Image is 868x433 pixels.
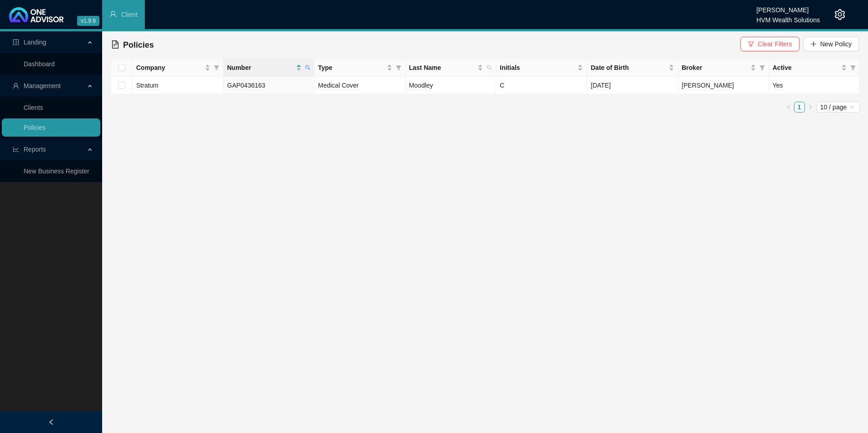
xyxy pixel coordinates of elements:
[740,37,799,51] button: Clear Filters
[808,104,813,110] span: right
[227,63,294,73] span: Number
[136,63,203,73] span: Company
[682,63,749,73] span: Broker
[496,59,587,77] th: Initials
[769,77,860,94] td: Yes
[587,77,678,94] td: [DATE]
[682,82,734,89] span: [PERSON_NAME]
[769,59,860,77] th: Active
[394,61,403,74] span: filter
[318,82,359,89] span: Medical Cover
[109,10,117,18] span: user
[13,39,19,45] span: profile
[24,82,61,89] span: Management
[820,102,856,112] span: 10 / page
[485,61,494,74] span: search
[848,61,858,74] span: filter
[136,82,158,89] span: Stratum
[756,12,820,22] div: HVM Wealth Solutions
[24,146,46,153] span: Reports
[783,102,794,113] button: left
[111,40,119,49] span: file-text
[758,39,792,49] span: Clear Filters
[24,39,46,46] span: Landing
[24,60,55,68] a: Dashboard
[123,40,154,49] span: Policies
[794,102,804,112] a: 1
[305,65,311,70] span: search
[794,102,805,113] li: 1
[587,59,678,77] th: Date of Birth
[820,39,852,49] span: New Policy
[396,65,401,70] span: filter
[405,77,496,94] td: Moodley
[678,59,769,77] th: Broker
[24,124,45,131] a: Policies
[48,419,54,425] span: left
[810,41,817,47] span: plus
[318,63,385,73] span: Type
[405,59,496,77] th: Last Name
[487,65,492,70] span: search
[13,146,19,153] span: line-chart
[783,102,794,113] li: Previous Page
[759,65,765,70] span: filter
[212,61,221,74] span: filter
[850,65,856,70] span: filter
[24,104,43,111] a: Clients
[805,102,816,113] button: right
[315,59,405,77] th: Type
[9,7,64,22] img: 2df55531c6924b55f21c4cf5d4484680-logo-light.svg
[748,41,754,47] span: filter
[500,63,576,73] span: Initials
[803,37,859,51] button: New Policy
[756,2,820,12] div: [PERSON_NAME]
[773,63,839,73] span: Active
[214,65,219,70] span: filter
[409,63,476,73] span: Last Name
[121,11,138,18] span: Client
[591,63,666,73] span: Date of Birth
[758,61,767,74] span: filter
[496,77,587,94] td: C
[786,104,791,110] span: left
[303,61,312,74] span: search
[805,102,816,113] li: Next Page
[834,9,845,20] span: setting
[24,167,89,175] a: New Business Register
[227,82,265,89] span: GAP0436163
[13,83,19,89] span: user
[77,16,99,26] span: v1.9.9
[817,102,860,113] div: Page Size
[133,59,223,77] th: Company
